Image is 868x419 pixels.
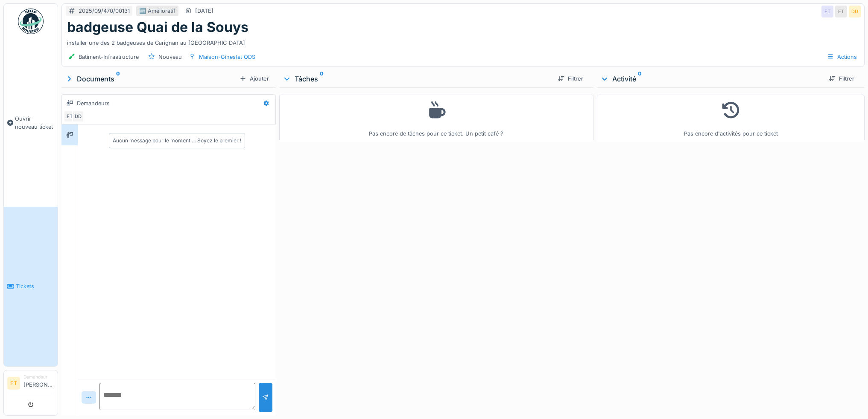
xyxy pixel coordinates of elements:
[823,51,861,63] div: Actions
[23,374,54,392] li: [PERSON_NAME]
[67,19,248,35] h1: badgeuse Quai de la Souys
[7,377,20,390] li: FT
[113,137,241,144] div: Aucun message pour le moment … Soyez le premier !
[16,282,54,290] span: Tickets
[825,73,858,84] div: Filtrer
[320,74,324,84] sup: 0
[79,53,139,61] div: Batiment-Infrastructure
[77,99,110,107] div: Demandeurs
[23,374,54,380] div: Demandeur
[821,6,833,17] div: FT
[285,98,588,138] div: Pas encore de tâches pour ce ticket. Un petit café ?
[72,110,84,122] div: DD
[554,73,587,84] div: Filtrer
[139,7,175,15] div: 🆙 Amélioratif
[236,73,272,84] div: Ajouter
[849,6,861,17] div: DD
[602,98,859,138] div: Pas encore d'activités pour ce ticket
[835,6,847,17] div: FT
[64,110,76,122] div: FT
[18,9,44,34] img: Badge_color-CXgf-gQk.svg
[600,74,822,84] div: Activité
[79,7,130,15] div: 2025/09/470/00131
[4,207,58,367] a: Tickets
[67,35,859,47] div: installer une des 2 badgeuses de Carignan au [GEOGRAPHIC_DATA]
[15,115,54,131] span: Ouvrir nouveau ticket
[158,53,182,61] div: Nouveau
[4,39,58,207] a: Ouvrir nouveau ticket
[116,74,120,84] sup: 0
[7,374,54,394] a: FT Demandeur[PERSON_NAME]
[283,74,551,84] div: Tâches
[638,74,642,84] sup: 0
[195,7,213,15] div: [DATE]
[199,53,255,61] div: Maison-Ginestet QDS
[65,74,236,84] div: Documents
